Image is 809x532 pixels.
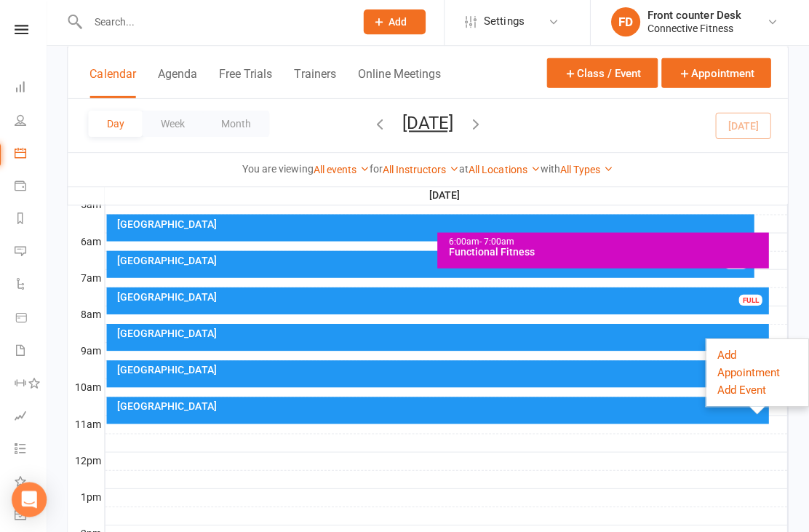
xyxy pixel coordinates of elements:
div: Open Intercom Messenger [15,483,49,517]
div: [GEOGRAPHIC_DATA] [119,256,752,266]
button: Month [205,112,271,138]
button: Add Event [717,382,766,400]
button: Trainers [296,68,338,100]
div: FULL [739,295,762,306]
span: - 7:00am [480,237,515,247]
a: All Instructors [384,165,461,177]
div: [GEOGRAPHIC_DATA] [119,329,767,339]
button: Day [91,112,145,138]
button: Agenda [160,68,199,100]
div: [GEOGRAPHIC_DATA] [119,365,767,376]
a: Calendar [17,140,50,172]
a: Dashboard [17,74,50,107]
a: All Types [561,165,614,177]
th: 5am [71,197,107,215]
strong: with [541,164,561,176]
th: 7am [71,270,107,288]
a: All Locations [470,165,541,177]
div: [GEOGRAPHIC_DATA] [119,402,767,412]
button: Add Appointment [717,347,797,382]
th: 11am [71,416,107,434]
span: Settings [485,7,525,40]
a: Payments [17,172,50,205]
button: Appointment [662,60,771,90]
a: Product Sales [17,303,50,336]
div: FD [612,9,641,39]
th: 10am [71,379,107,397]
button: Online Meetings [359,68,442,100]
th: 9am [71,343,107,361]
a: Assessments [17,402,50,434]
span: Add [391,18,409,30]
div: [GEOGRAPHIC_DATA] [119,293,767,303]
th: 12pm [71,452,107,470]
strong: for [371,164,384,176]
th: 8am [71,306,107,325]
th: 1pm [71,488,107,507]
strong: at [461,164,470,176]
button: Add [365,12,427,36]
button: Class / Event [548,60,658,90]
div: Front counter Desk [648,11,741,24]
div: 6:00am [449,238,766,247]
th: 6am [71,234,107,252]
div: Functional Fitness [449,247,766,258]
button: [DATE] [404,114,455,135]
div: [GEOGRAPHIC_DATA] [119,220,752,230]
button: Week [145,112,205,138]
div: Connective Fitness [648,24,741,37]
input: Search... [86,14,346,34]
a: Reports [17,205,50,238]
button: Calendar [92,68,138,100]
a: People [17,107,50,140]
th: [DATE] [107,188,788,206]
a: All events [315,165,371,177]
strong: You are viewing [244,164,315,176]
button: Free Trials [221,68,274,100]
a: What's New [17,467,50,500]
